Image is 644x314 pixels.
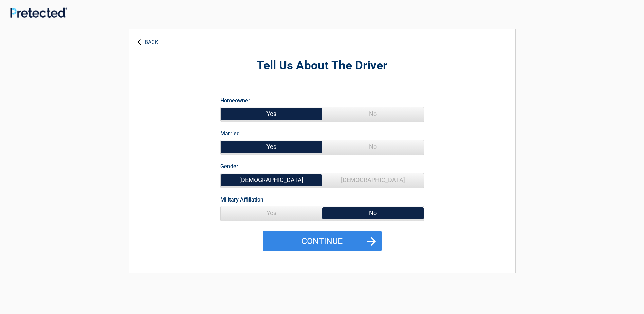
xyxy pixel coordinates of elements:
span: [DEMOGRAPHIC_DATA] [322,173,424,187]
span: Yes [221,107,322,121]
label: Homeowner [220,96,250,105]
span: No [322,107,424,121]
h2: Tell Us About The Driver [166,58,478,74]
img: Main Logo [10,7,67,18]
label: Gender [220,162,238,171]
button: Continue [263,231,382,251]
label: Military Affiliation [220,195,263,204]
span: No [322,206,424,220]
span: No [322,140,424,154]
span: Yes [221,140,322,154]
label: Married [220,129,240,138]
span: Yes [221,206,322,220]
span: [DEMOGRAPHIC_DATA] [221,173,322,187]
a: BACK [136,33,160,45]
